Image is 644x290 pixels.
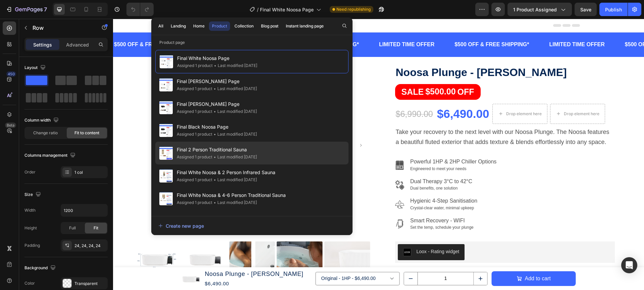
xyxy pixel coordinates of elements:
[214,177,216,182] span: •
[412,255,437,265] div: Add to cart
[212,199,257,206] div: Last modified [DATE]
[177,123,257,131] span: Final Black Noosa Page
[209,21,230,31] button: Product
[297,167,344,172] span: Dual benefits, one solution
[158,222,204,229] div: Create new page
[282,89,321,101] div: $6,990.00
[282,46,502,62] h1: Noosa Plunge - [PERSON_NAME]
[451,92,486,98] div: Drop element here
[291,253,304,266] button: decrement
[297,187,361,192] span: Crystal-clear water, minimal upkeep
[91,261,191,270] div: $6,490.00
[177,154,212,160] div: Assigned 1 product
[177,100,257,108] span: Final [PERSON_NAME] Page
[312,67,343,79] div: $500.00
[213,62,257,69] div: Last modified [DATE]
[24,207,36,213] div: Width
[177,62,213,69] div: Assigned 1 product
[214,200,216,205] span: •
[177,85,212,92] div: Assigned 1 product
[212,85,257,92] div: Last modified [DATE]
[599,3,628,16] button: Publish
[297,206,361,211] span: Set the temp, schedule your plunge
[5,123,16,128] div: Beta
[24,169,36,175] div: Order
[283,110,496,127] span: Take your recovery to the next level with our Noosa Plunge. The Noosa features a beautiful fluted...
[91,250,191,261] h1: Noosa Plunge - [PERSON_NAME]
[151,39,353,46] p: Product page
[282,181,291,191] img: gempages_550402320668558393-7524934c-60be-4deb-8f74-ba2eee4b73dd.png
[304,229,346,236] div: Loox - Rating widget
[214,86,216,91] span: •
[297,199,385,205] p: Smart Recovery - WIFI
[512,21,586,31] p: $500 OFF & FREE SHIPPING*
[244,123,252,131] button: Carousel Next Arrow
[177,176,212,183] div: Assigned 1 product
[297,148,353,152] span: Engineered to meet your needs
[234,23,254,29] div: Collection
[158,23,163,29] div: All
[3,3,50,16] button: 7
[283,21,327,31] button: Instant landing page
[282,161,291,171] img: gempages_550402320668558393-05ac1bf4-ddc5-4711-bf86-0e465e43adde.png
[575,3,597,16] button: Save
[261,23,278,29] div: Blog post
[193,23,205,29] div: Home
[66,41,89,48] p: Advanced
[297,179,385,185] p: Hygienic 4-Step Sanitisation
[33,130,58,136] span: Change ratio
[33,41,52,48] p: Settings
[24,190,42,199] div: Size
[158,219,346,232] button: Create new page
[177,131,212,138] div: Assigned 1 product
[24,280,35,286] div: Color
[304,253,361,266] input: quantity
[24,225,37,231] div: Height
[605,6,622,13] div: Publish
[507,3,572,16] button: 1 product assigned
[177,77,257,85] span: Final [PERSON_NAME] Page
[286,23,324,29] div: Instant landing page
[94,225,98,231] span: Fit
[393,92,429,98] div: Drop element here
[436,21,492,31] p: LIMITED TIME OFFER
[74,281,106,287] div: Transparent
[177,168,275,176] span: Final White Noosa & 2 Person Infrared Sauna
[580,7,591,12] span: Save
[212,154,257,160] div: Last modified [DATE]
[190,21,208,31] button: Home
[379,252,463,268] button: Add to cart
[212,176,257,183] div: Last modified [DATE]
[343,67,362,80] div: OFF
[177,146,257,154] span: Final 2 Person Traditional Sauna
[168,21,189,31] button: Landing
[177,191,286,199] span: Final White Noosa & 4-6 Person Traditional Sauna
[323,87,377,103] div: $6,490.00
[24,116,60,125] div: Column width
[33,24,90,32] p: Row
[231,21,257,31] button: Collection
[212,23,227,29] div: Product
[621,257,637,273] div: Open Intercom Messenger
[287,67,312,80] div: SALE
[177,108,212,115] div: Assigned 1 product
[74,243,106,249] div: 24, 24, 24, 24
[336,6,371,12] span: Need republishing
[297,140,385,146] p: Powerful 1HP & 2HP Chiller Options
[24,264,57,273] div: Background
[361,253,374,266] button: increment
[214,109,216,114] span: •
[24,63,47,72] div: Layout
[214,132,216,137] span: •
[69,225,76,231] span: Full
[113,19,644,290] iframe: Design area
[297,160,359,165] span: Dual Therapy 3°C to 42°C
[155,21,166,31] button: All
[74,130,99,136] span: Fit to content
[266,21,321,31] p: LIMITED TIME OFFER
[513,6,557,13] span: 1 product assigned
[126,3,154,16] div: Undo/Redo
[258,21,281,31] button: Blog post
